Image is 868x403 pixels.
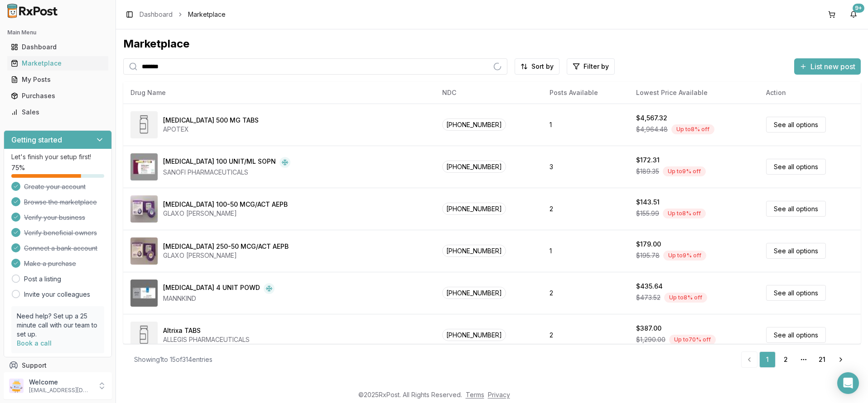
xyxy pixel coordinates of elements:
[163,251,289,260] div: GLAXO [PERSON_NAME]
[7,71,108,88] a: My Posts
[629,82,759,104] th: Lowest Price Available
[515,58,559,75] button: Sort by
[636,293,661,302] span: $473.52
[130,195,158,223] img: Advair Diskus 100-50 MCG/ACT AEPB
[636,167,659,176] span: $189.35
[123,37,861,51] div: Marketplace
[4,89,112,103] button: Purchases
[24,275,61,284] a: Post a listing
[163,335,250,344] div: ALLEGIS PHARMACEUTICALS
[636,198,660,207] div: $143.51
[636,335,665,344] span: $1,290.00
[810,61,855,72] span: List new post
[130,111,158,138] img: Abiraterone Acetate 500 MG TABS
[130,153,158,180] img: Admelog SoloStar 100 UNIT/ML SOPN
[24,228,97,237] span: Verify beneficial owners
[442,161,506,173] span: [PHONE_NUMBER]
[24,213,85,222] span: Verify your business
[7,88,108,104] a: Purchases
[636,156,660,165] div: $172.31
[24,244,97,253] span: Connect a bank account
[853,4,864,13] div: 9+
[814,351,830,368] a: 21
[794,63,861,72] a: List new post
[846,7,861,22] button: 9+
[134,355,212,364] div: Showing 1 to 15 of 314 entries
[7,55,108,71] a: Marketplace
[29,378,92,387] p: Welcome
[130,280,158,307] img: Afrezza 4 UNIT POWD
[542,188,629,230] td: 2
[766,285,826,301] a: See all options
[163,200,288,209] div: [MEDICAL_DATA] 100-50 MCG/ACT AEPB
[531,62,554,71] span: Sort by
[11,108,105,117] div: Sales
[7,29,108,36] h2: Main Menu
[488,391,510,398] a: Privacy
[759,351,776,368] a: 1
[766,117,826,133] a: See all options
[17,339,52,347] a: Book a call
[636,251,660,260] span: $195.78
[24,259,76,268] span: Make a purchase
[4,4,62,18] img: RxPost Logo
[24,198,97,207] span: Browse the marketplace
[442,245,506,257] span: [PHONE_NUMBER]
[542,146,629,188] td: 3
[636,114,667,123] div: $4,567.32
[636,209,659,218] span: $155.99
[4,72,112,87] button: My Posts
[759,82,861,104] th: Action
[163,326,201,335] div: Altrixa TABS
[671,124,714,134] div: Up to 8 % off
[163,168,290,177] div: SANOFI PHARMACEUTICALS
[163,116,259,125] div: [MEDICAL_DATA] 500 MG TABS
[163,294,275,303] div: MANNKIND
[17,312,99,339] p: Need help? Set up a 25 minute call with our team to set up.
[163,157,276,168] div: [MEDICAL_DATA] 100 UNIT/ML SOPN
[837,372,859,394] div: Open Intercom Messenger
[4,56,112,71] button: Marketplace
[663,166,706,176] div: Up to 9 % off
[7,39,108,55] a: Dashboard
[542,314,629,356] td: 2
[664,293,707,303] div: Up to 8 % off
[832,351,850,368] a: Go to next page
[542,104,629,146] td: 1
[11,152,104,161] p: Let's finish your setup first!
[669,335,716,345] div: Up to 70 % off
[583,62,609,71] span: Filter by
[741,351,850,368] nav: pagination
[163,125,259,134] div: APOTEX
[163,242,289,251] div: [MEDICAL_DATA] 250-50 MCG/ACT AEPB
[636,324,661,333] div: $387.00
[9,379,24,393] img: User avatar
[766,327,826,343] a: See all options
[636,125,668,134] span: $4,964.48
[466,391,484,398] a: Terms
[11,59,105,68] div: Marketplace
[163,209,288,218] div: GLAXO [PERSON_NAME]
[567,58,615,75] button: Filter by
[11,163,25,172] span: 75 %
[11,75,105,84] div: My Posts
[636,240,661,249] div: $179.00
[777,351,794,368] a: 2
[163,283,260,294] div: [MEDICAL_DATA] 4 UNIT POWD
[130,237,158,265] img: Advair Diskus 250-50 MCG/ACT AEPB
[24,290,90,299] a: Invite your colleagues
[11,134,62,145] h3: Getting started
[542,272,629,314] td: 2
[766,243,826,259] a: See all options
[24,182,86,191] span: Create your account
[140,10,226,19] nav: breadcrumb
[29,387,92,394] p: [EMAIL_ADDRESS][DOMAIN_NAME]
[663,209,706,218] div: Up to 8 % off
[794,58,861,75] button: List new post
[766,159,826,175] a: See all options
[442,329,506,341] span: [PHONE_NUMBER]
[442,119,506,131] span: [PHONE_NUMBER]
[636,282,663,291] div: $435.64
[188,10,226,19] span: Marketplace
[435,82,542,104] th: NDC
